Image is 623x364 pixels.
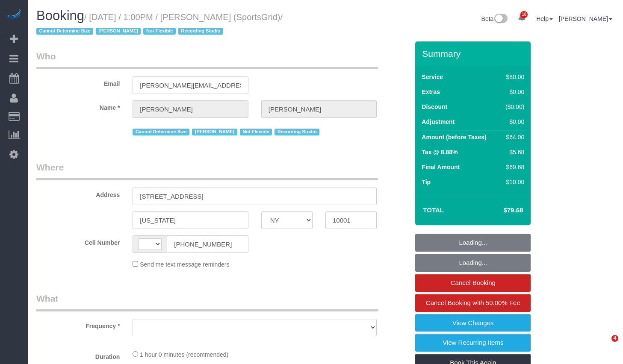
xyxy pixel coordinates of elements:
a: View Changes [415,314,531,332]
a: [PERSON_NAME] [559,15,612,22]
label: Email [30,76,126,88]
span: Not Flexible [143,28,176,35]
label: Final Amount [422,163,460,171]
div: $0.00 [502,88,524,96]
div: $5.68 [502,148,524,156]
label: Amount (before Taxes) [422,133,486,141]
strong: Total [423,206,444,214]
label: Frequency * [30,319,126,330]
span: 1 hour 0 minutes (recommended) [140,351,228,358]
span: Not Flexible [240,129,272,135]
small: / [DATE] / 1:00PM / [PERSON_NAME] (SportsGrid) [36,12,283,36]
div: $80.00 [502,73,524,81]
a: Cancel Booking [415,274,531,292]
span: Send me text message reminders [140,261,229,268]
img: New interface [493,14,508,25]
input: City [133,211,248,229]
span: [PERSON_NAME] [192,129,237,135]
a: 18 [514,9,530,27]
span: 18 [520,11,528,18]
legend: Who [36,50,378,69]
h3: Summary [422,49,526,59]
div: $0.00 [502,117,524,126]
img: Automaid Logo [5,9,22,21]
legend: Where [36,161,378,180]
label: Address [30,188,126,199]
label: Extras [422,88,440,96]
input: First Name [133,100,248,118]
div: $10.00 [502,178,524,186]
input: Last Name [261,100,377,118]
span: Cannot Determine Size [133,129,189,135]
input: Zip Code [325,211,377,229]
h4: $79.68 [478,207,523,214]
span: Cannot Determine Size [36,28,93,35]
span: Cancel Booking with 50.00% Fee [426,299,520,306]
span: Recording Studio [178,28,223,35]
span: Booking [36,8,84,23]
a: Beta [481,15,508,22]
label: Service [422,73,443,81]
span: 4 [611,335,618,342]
div: ($0.00) [502,103,524,111]
iframe: Intercom live chat [594,335,614,355]
label: Name * [30,100,126,112]
a: View Recurring Items [415,334,531,352]
legend: What [36,292,378,311]
label: Tax @ 8.88% [422,148,458,156]
label: Adjustment [422,117,455,126]
span: [PERSON_NAME] [96,28,141,35]
input: Cell Number [167,235,248,253]
label: Cell Number [30,235,126,247]
div: $64.00 [502,133,524,141]
div: $69.68 [502,163,524,171]
a: Help [536,15,553,22]
label: Tip [422,178,431,186]
input: Email [133,76,248,94]
label: Discount [422,103,447,111]
label: Duration [30,349,126,361]
a: Cancel Booking with 50.00% Fee [415,294,531,312]
span: Recording Studio [275,129,319,135]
